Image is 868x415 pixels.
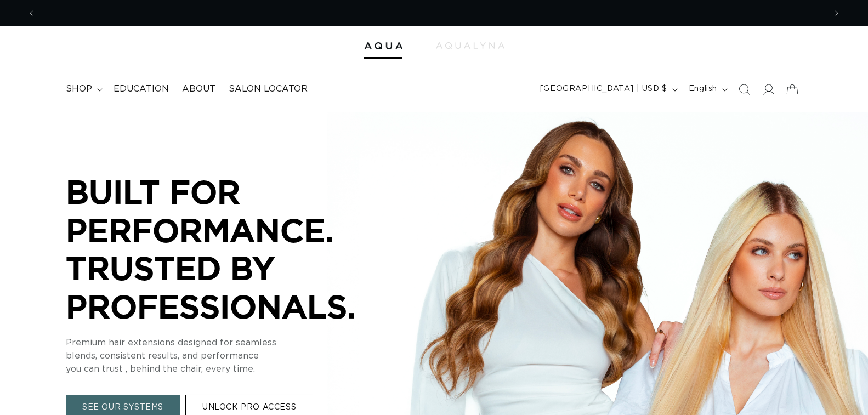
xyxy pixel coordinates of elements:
[436,42,504,49] img: aqualyna.com
[182,83,215,95] span: About
[175,77,222,101] a: About
[19,3,43,24] button: Previous announcement
[66,362,395,376] p: you can trust , behind the chair, every time.
[689,83,717,95] span: English
[66,336,395,349] p: Premium hair extensions designed for seamless
[356,9,529,16] span: PREMIUM HAIR EXTENSIONS. NO GUESSWORK.
[364,42,402,50] img: Aqua Hair Extensions
[66,83,92,95] span: shop
[732,77,756,101] summary: Search
[114,83,169,95] span: Education
[534,79,682,100] button: [GEOGRAPHIC_DATA] | USD $
[540,83,667,95] span: [GEOGRAPHIC_DATA] | USD $
[66,173,395,325] p: BUILT FOR PERFORMANCE. TRUSTED BY PROFESSIONALS.
[66,349,395,362] p: blends, consistent results, and performance
[229,83,308,95] span: Salon Locator
[682,79,732,100] button: English
[825,3,849,24] button: Next announcement
[59,77,107,101] summary: shop
[222,77,314,101] a: Salon Locator
[107,77,175,101] a: Education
